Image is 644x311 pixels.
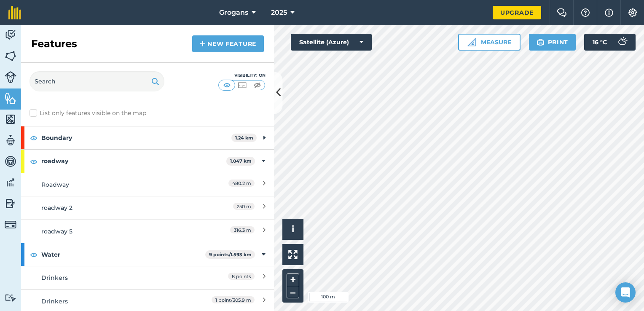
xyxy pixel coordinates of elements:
[271,8,287,18] span: 2025
[41,243,205,266] strong: Water
[21,266,274,289] a: Drinkers8 points
[584,34,636,51] button: 16 °C
[580,8,590,17] img: A question mark icon
[493,6,541,19] a: Upgrade
[5,50,16,62] img: svg+xml;base64,PHN2ZyB4bWxucz0iaHR0cDovL3d3dy53My5vcmcvMjAwMC9zdmciIHdpZHRoPSI1NiIgaGVpZ2h0PSI2MC...
[5,134,16,147] img: svg+xml;base64,PD94bWwgdmVyc2lvbj0iMS4wIiBlbmNvZGluZz0idXRmLTgiPz4KPCEtLSBHZW5lcmF0b3I6IEFkb2JlIE...
[5,219,16,231] img: svg+xml;base64,PD94bWwgdmVyc2lvbj0iMS4wIiBlbmNvZGluZz0idXRmLTgiPz4KPCEtLSBHZW5lcmF0b3I6IEFkb2JlIE...
[41,126,231,149] strong: Boundary
[21,150,274,172] div: roadway1.047 km
[41,150,226,172] strong: roadway
[209,252,252,257] strong: 9 points / 1.593 km
[21,126,274,149] div: Boundary1.24 km
[235,135,253,141] strong: 1.24 km
[219,8,248,18] span: Grogans
[537,37,545,47] img: svg+xml;base64,PHN2ZyB4bWxucz0iaHR0cDovL3d3dy53My5vcmcvMjAwMC9zdmciIHdpZHRoPSIxOSIgaGVpZ2h0PSIyNC...
[230,158,252,164] strong: 1.047 km
[5,294,16,302] img: svg+xml;base64,PD94bWwgdmVyc2lvbj0iMS4wIiBlbmNvZGluZz0idXRmLTgiPz4KPCEtLSBHZW5lcmF0b3I6IEFkb2JlIE...
[151,76,159,86] img: svg+xml;base64,PHN2ZyB4bWxucz0iaHR0cDovL3d3dy53My5vcmcvMjAwMC9zdmciIHdpZHRoPSIxOSIgaGVpZ2h0PSIyNC...
[615,282,636,303] div: Open Intercom Messenger
[21,173,274,196] a: Roadway480.2 m
[30,133,38,143] img: svg+xml;base64,PHN2ZyB4bWxucz0iaHR0cDovL3d3dy53My5vcmcvMjAwMC9zdmciIHdpZHRoPSIxOCIgaGVpZ2h0PSIyNC...
[237,81,247,89] img: svg+xml;base64,PHN2ZyB4bWxucz0iaHR0cDovL3d3dy53My5vcmcvMjAwMC9zdmciIHdpZHRoPSI1MCIgaGVpZ2h0PSI0MC...
[5,113,16,126] img: svg+xml;base64,PHN2ZyB4bWxucz0iaHR0cDovL3d3dy53My5vcmcvMjAwMC9zdmciIHdpZHRoPSI1NiIgaGVpZ2h0PSI2MC...
[288,250,298,259] img: Four arrows, one pointing top left, one top right, one bottom right and the last bottom left
[200,39,206,49] img: svg+xml;base64,PHN2ZyB4bWxucz0iaHR0cDovL3d3dy53My5vcmcvMjAwMC9zdmciIHdpZHRoPSIxNCIgaGVpZ2h0PSIyNC...
[291,34,372,51] button: Satellite (Azure)
[605,8,613,18] img: svg+xml;base64,PHN2ZyB4bWxucz0iaHR0cDovL3d3dy53My5vcmcvMjAwMC9zdmciIHdpZHRoPSIxNyIgaGVpZ2h0PSIxNy...
[218,72,266,79] div: Visibility: On
[41,227,191,236] div: roadway 5
[41,180,191,189] div: Roadway
[30,71,164,91] input: Search
[41,297,191,306] div: Drinkers
[30,156,38,166] img: svg+xml;base64,PHN2ZyB4bWxucz0iaHR0cDovL3d3dy53My5vcmcvMjAwMC9zdmciIHdpZHRoPSIxOCIgaGVpZ2h0PSIyNC...
[593,34,607,51] span: 16 ° C
[41,273,191,282] div: Drinkers
[233,203,255,210] span: 250 m
[252,81,263,89] img: svg+xml;base64,PHN2ZyB4bWxucz0iaHR0cDovL3d3dy53My5vcmcvMjAwMC9zdmciIHdpZHRoPSI1MCIgaGVpZ2h0PSI0MC...
[5,29,16,41] img: svg+xml;base64,PD94bWwgdmVyc2lvbj0iMS4wIiBlbmNvZGluZz0idXRmLTgiPz4KPCEtLSBHZW5lcmF0b3I6IEFkb2JlIE...
[192,35,264,52] a: New feature
[21,243,274,266] div: Water9 points/1.593 km
[212,296,255,303] span: 1 point / 305.9 m
[21,220,274,243] a: roadway 5316.3 m
[282,219,303,240] button: i
[5,176,16,189] img: svg+xml;base64,PD94bWwgdmVyc2lvbj0iMS4wIiBlbmNvZGluZz0idXRmLTgiPz4KPCEtLSBHZW5lcmF0b3I6IEFkb2JlIE...
[30,249,38,260] img: svg+xml;base64,PHN2ZyB4bWxucz0iaHR0cDovL3d3dy53My5vcmcvMjAwMC9zdmciIHdpZHRoPSIxOCIgaGVpZ2h0PSIyNC...
[557,8,567,17] img: Two speech bubbles overlapping with the left bubble in the forefront
[228,273,255,280] span: 8 points
[614,34,631,51] img: svg+xml;base64,PD94bWwgdmVyc2lvbj0iMS4wIiBlbmNvZGluZz0idXRmLTgiPz4KPCEtLSBHZW5lcmF0b3I6IEFkb2JlIE...
[8,6,21,19] img: fieldmargin Logo
[5,155,16,168] img: svg+xml;base64,PD94bWwgdmVyc2lvbj0iMS4wIiBlbmNvZGluZz0idXRmLTgiPz4KPCEtLSBHZW5lcmF0b3I6IEFkb2JlIE...
[529,34,576,51] button: Print
[30,109,146,118] label: List only features visible on the map
[458,34,521,51] button: Measure
[5,71,16,83] img: svg+xml;base64,PD94bWwgdmVyc2lvbj0iMS4wIiBlbmNvZGluZz0idXRmLTgiPz4KPCEtLSBHZW5lcmF0b3I6IEFkb2JlIE...
[287,286,299,298] button: –
[228,180,255,187] span: 480.2 m
[292,224,294,234] span: i
[31,37,77,51] h2: Features
[287,273,299,286] button: +
[5,197,16,210] img: svg+xml;base64,PD94bWwgdmVyc2lvbj0iMS4wIiBlbmNvZGluZz0idXRmLTgiPz4KPCEtLSBHZW5lcmF0b3I6IEFkb2JlIE...
[467,38,476,46] img: Ruler icon
[222,81,232,89] img: svg+xml;base64,PHN2ZyB4bWxucz0iaHR0cDovL3d3dy53My5vcmcvMjAwMC9zdmciIHdpZHRoPSI1MCIgaGVpZ2h0PSI0MC...
[21,196,274,219] a: roadway 2250 m
[628,8,638,17] img: A cog icon
[230,226,255,233] span: 316.3 m
[41,203,191,212] div: roadway 2
[5,92,16,105] img: svg+xml;base64,PHN2ZyB4bWxucz0iaHR0cDovL3d3dy53My5vcmcvMjAwMC9zdmciIHdpZHRoPSI1NiIgaGVpZ2h0PSI2MC...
